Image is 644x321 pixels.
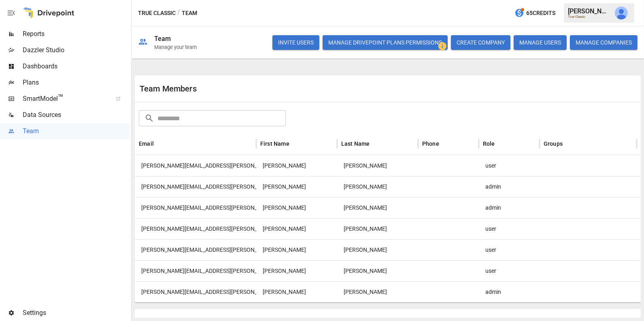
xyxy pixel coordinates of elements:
[135,260,256,281] div: brandon.kang@trueclassic.com
[256,155,337,176] div: Jerry
[615,6,628,19] img: Julie Wilton
[610,2,633,24] button: Julie Wilton
[256,260,337,281] div: Brandon
[135,176,256,197] div: megan.reuss@trueclassic.com
[256,281,337,302] div: Sarah
[135,281,256,302] div: sarah.ellis@trueclassic.com
[135,197,256,218] div: alex.mcvey@trueclassic.com
[58,93,64,103] span: ™
[479,239,540,260] div: user
[290,138,302,149] button: Sort
[511,6,559,21] button: 65Credits
[23,45,130,55] span: Dazzler Studio
[23,29,130,39] span: Reports
[568,15,610,19] div: True Classic
[563,138,575,149] button: Sort
[568,7,610,15] div: [PERSON_NAME]
[337,281,418,302] div: Ellis
[422,140,439,147] div: Phone
[337,197,418,218] div: McVey
[256,197,337,218] div: Alex
[177,8,180,18] div: /
[483,140,495,147] div: Role
[23,94,107,104] span: SmartModel
[23,308,130,318] span: Settings
[23,110,130,120] span: Data Sources
[479,281,540,302] div: admin
[135,239,256,260] div: sarvesh.tiwadi@trueclassic.com
[323,35,448,50] button: Manage Drivepoint Plans Permissions
[479,218,540,239] div: user
[23,78,130,87] span: Plans
[337,239,418,260] div: Tiwadi
[479,260,540,281] div: user
[23,126,130,136] span: Team
[337,260,418,281] div: Kang
[139,140,154,147] div: Email
[479,155,540,176] div: user
[526,8,555,18] span: 65 Credits
[479,197,540,218] div: admin
[154,35,171,43] div: Team
[138,8,176,18] button: True Classic
[256,239,337,260] div: Sarvesh
[256,176,337,197] div: Megan
[155,138,166,149] button: Sort
[337,155,418,176] div: Chung
[337,218,418,239] div: Turner
[479,176,540,197] div: admin
[496,138,507,149] button: Sort
[154,44,197,50] div: Manage your team
[544,140,563,147] div: Groups
[272,35,319,50] button: INVITE USERS
[514,35,567,50] button: MANAGE USERS
[570,35,638,50] button: MANAGE COMPANIES
[260,140,289,147] div: First Name
[341,140,370,147] div: Last Name
[135,155,256,176] div: jerry.chung@trueclassic.com
[135,218,256,239] div: carson.turner@trueclassic.com
[451,35,510,50] button: CREATE COMPANY
[23,62,130,71] span: Dashboards
[256,218,337,239] div: Carson
[371,138,382,149] button: Sort
[337,176,418,197] div: Reuss
[440,138,451,149] button: Sort
[140,84,388,94] div: Team Members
